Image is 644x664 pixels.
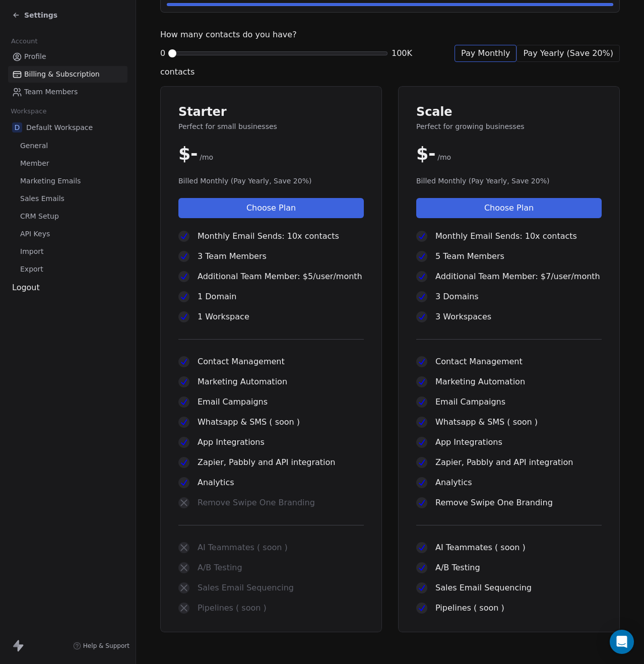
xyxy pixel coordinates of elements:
[12,122,22,132] span: D
[198,497,315,509] span: Remove Swipe One Branding
[178,176,364,186] span: Billed Monthly (Pay Yearly, Save 20%)
[24,10,57,20] span: Settings
[8,282,127,294] div: Logout
[198,376,287,388] span: Marketing Automation
[416,198,602,218] button: Choose Plan
[523,47,613,59] span: Pay Yearly (Save 20%)
[416,121,602,131] span: Perfect for growing businesses
[160,29,297,41] span: How many contacts do you have?
[198,582,294,594] span: Sales Email Sequencing
[435,562,480,574] span: A/B Testing
[20,176,81,186] span: Marketing Emails
[20,211,59,222] span: CRM Setup
[7,104,51,119] span: Workspace
[198,602,267,614] span: Pipelines ( soon )
[178,104,364,119] span: Starter
[178,144,198,164] span: $ -
[435,356,523,368] span: Contact Management
[20,229,50,239] span: API Keys
[198,456,335,469] span: Zapier, Pabbly and API integration
[20,158,49,169] span: Member
[198,250,267,262] span: 3 Team Members
[160,66,195,78] span: contacts
[198,291,236,303] span: 1 Domain
[178,121,364,131] span: Perfect for small businesses
[7,34,42,49] span: Account
[20,246,43,257] span: Import
[198,396,268,408] span: Email Campaigns
[435,271,600,283] span: Additional Team Member: $7/user/month
[73,642,130,650] a: Help & Support
[198,562,242,574] span: A/B Testing
[8,261,127,278] a: Export
[416,144,435,164] span: $ -
[198,271,362,283] span: Additional Team Member: $5/user/month
[20,193,65,204] span: Sales Emails
[416,104,602,119] span: Scale
[435,396,505,408] span: Email Campaigns
[8,208,127,225] a: CRM Setup
[435,376,525,388] span: Marketing Automation
[178,198,364,218] button: Choose Plan
[12,10,57,20] a: Settings
[435,311,491,323] span: 3 Workspaces
[26,122,93,132] span: Default Workspace
[435,291,479,303] span: 3 Domains
[435,436,502,448] span: App Integrations
[8,138,127,154] a: General
[435,416,538,428] span: Whatsapp & SMS ( soon )
[435,250,504,262] span: 5 Team Members
[8,66,127,83] a: Billing & Subscription
[198,230,339,242] span: Monthly Email Sends: 10x contacts
[437,152,451,162] span: /mo
[435,477,472,489] span: Analytics
[416,176,602,186] span: Billed Monthly (Pay Yearly, Save 20%)
[20,141,48,151] span: General
[8,190,127,207] a: Sales Emails
[435,456,573,469] span: Zapier, Pabbly and API integration
[435,230,577,242] span: Monthly Email Sends: 10x contacts
[198,477,234,489] span: Analytics
[24,87,78,97] span: Team Members
[198,356,285,368] span: Contact Management
[8,243,127,260] a: Import
[198,542,288,554] span: AI Teammates ( soon )
[8,173,127,189] a: Marketing Emails
[8,84,127,100] a: Team Members
[8,48,127,65] a: Profile
[435,542,526,554] span: AI Teammates ( soon )
[198,311,249,323] span: 1 Workspace
[435,497,553,509] span: Remove Swipe One Branding
[198,416,300,428] span: Whatsapp & SMS ( soon )
[198,436,265,448] span: App Integrations
[24,51,46,62] span: Profile
[435,602,504,614] span: Pipelines ( soon )
[392,47,412,59] span: 100K
[610,630,634,654] div: Open Intercom Messenger
[160,47,165,59] span: 0
[200,152,213,162] span: /mo
[435,582,532,594] span: Sales Email Sequencing
[24,69,100,80] span: Billing & Subscription
[461,47,510,59] span: Pay Monthly
[8,226,127,242] a: API Keys
[83,642,130,650] span: Help & Support
[8,155,127,172] a: Member
[20,264,43,275] span: Export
